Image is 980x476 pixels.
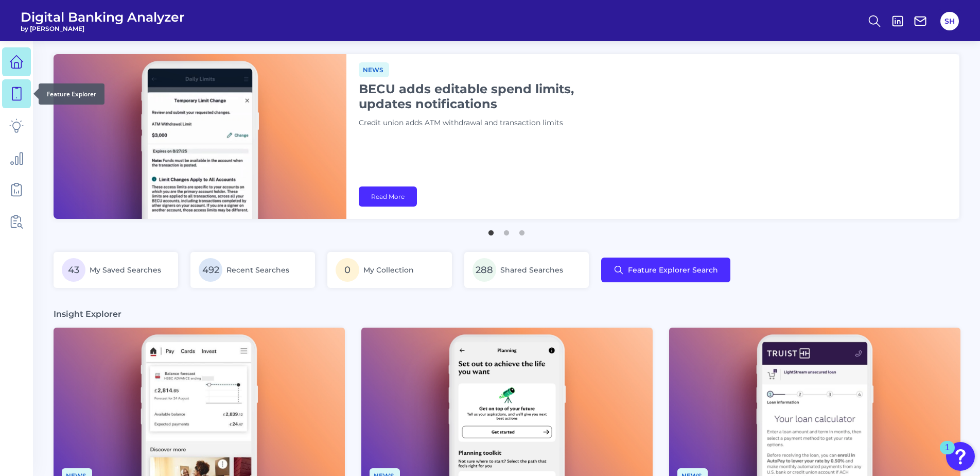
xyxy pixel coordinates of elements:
[517,225,527,235] button: 3
[199,258,222,282] span: 492
[601,258,730,282] button: Feature Explorer Search
[54,252,178,288] a: 43My Saved Searches
[359,62,389,77] span: News
[940,12,959,30] button: SH
[359,186,417,207] a: Read More
[501,225,512,235] button: 2
[62,258,85,282] span: 43
[190,252,315,288] a: 492Recent Searches
[464,252,589,288] a: 288Shared Searches
[21,25,185,32] span: by [PERSON_NAME]
[21,9,185,25] span: Digital Banking Analyzer
[628,266,718,274] span: Feature Explorer Search
[363,265,414,275] span: My Collection
[54,309,121,319] h3: Insight Explorer
[486,225,496,235] button: 1
[327,252,452,288] a: 0My Collection
[359,81,616,111] h1: BECU adds editable spend limits, updates notifications
[359,117,616,129] p: Credit union adds ATM withdrawal and transaction limits
[226,265,289,275] span: Recent Searches
[359,64,389,74] a: News
[945,448,950,461] div: 1
[39,83,104,105] div: Feature Explorer
[946,442,975,471] button: Open Resource Center, 1 new notification
[54,54,346,219] img: bannerImg
[90,265,161,275] span: My Saved Searches
[472,258,496,282] span: 288
[500,265,563,275] span: Shared Searches
[336,258,359,282] span: 0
